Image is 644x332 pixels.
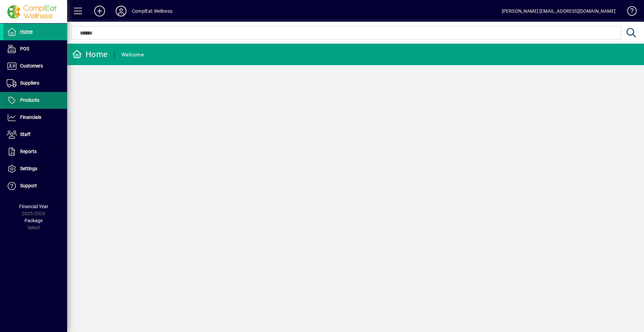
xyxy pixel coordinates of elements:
span: POS [20,46,29,51]
a: Settings [3,160,67,177]
span: Suppliers [20,80,39,86]
button: Profile [110,5,132,17]
span: Financials [20,114,41,120]
div: ComplEat Wellness [132,6,172,16]
a: Reports [3,143,67,160]
span: Financial Year [19,204,48,209]
a: POS [3,41,67,57]
a: Customers [3,58,67,75]
a: Staff [3,126,67,143]
span: Support [20,183,37,188]
span: Settings [20,166,37,171]
a: Support [3,178,67,194]
a: Financials [3,109,67,126]
div: [PERSON_NAME] [EMAIL_ADDRESS][DOMAIN_NAME] [502,6,615,16]
a: Knowledge Base [622,1,636,23]
a: Products [3,92,67,109]
div: Welcome [121,49,144,60]
span: Reports [20,149,37,154]
span: Staff [20,132,31,137]
a: Suppliers [3,75,67,92]
button: Add [89,5,110,17]
span: Package [24,218,43,223]
span: Home [20,29,33,34]
span: Products [20,97,39,103]
div: Home [72,49,108,60]
span: Customers [20,63,43,68]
